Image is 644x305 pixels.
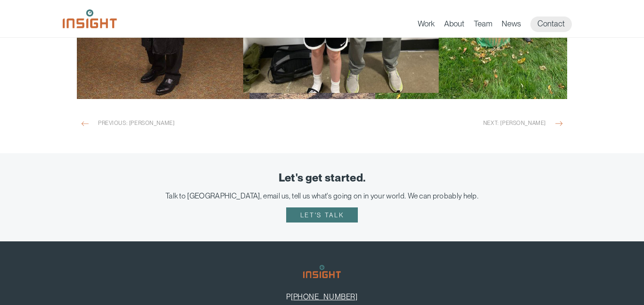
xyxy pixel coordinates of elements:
a: Next: [PERSON_NAME] [332,119,567,131]
a: About [444,19,464,32]
img: Insight Marketing Design [63,9,117,28]
a: Previous: [PERSON_NAME] [77,119,312,131]
p: P [14,292,630,301]
span: Previous: [PERSON_NAME] [98,119,307,131]
a: Let's talk [286,207,358,223]
img: Insight Marketing Design [303,265,341,278]
a: News [502,19,521,32]
a: Contact [530,16,572,32]
a: Work [418,19,435,32]
span: Next: [PERSON_NAME] [337,119,546,131]
div: Let's get started. [14,172,630,184]
a: Team [474,19,492,32]
div: Talk to [GEOGRAPHIC_DATA], email us, tell us what's going on in your world. We can probably help. [14,191,630,200]
a: [PHONE_NUMBER] [291,292,358,301]
nav: primary navigation menu [418,16,581,32]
